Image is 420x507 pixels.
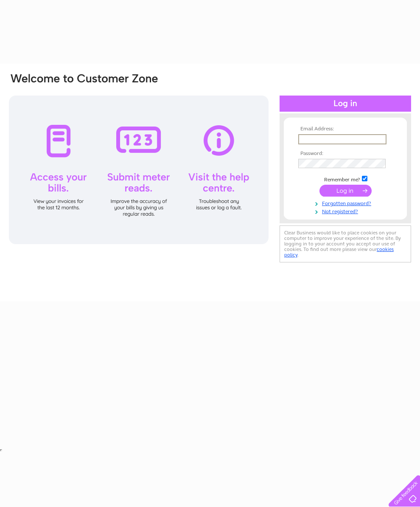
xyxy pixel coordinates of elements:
div: Clear Business would like to place cookies on your computer to improve your experience of the sit... [280,225,411,262]
a: Forgotten password? [298,199,395,207]
input: Submit [319,185,372,197]
td: Remember me? [296,175,395,183]
a: Not registered? [298,207,395,215]
th: Password: [296,151,395,157]
a: cookies policy [284,246,394,258]
th: Email Address: [296,126,395,132]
